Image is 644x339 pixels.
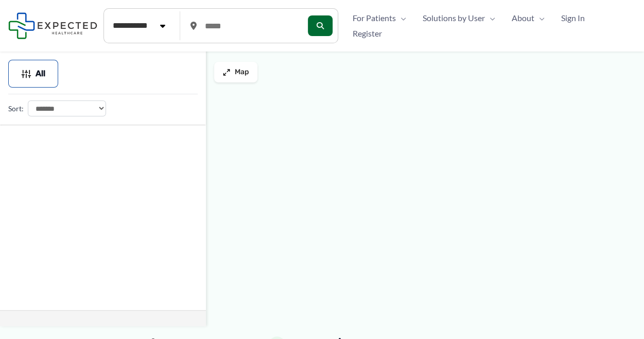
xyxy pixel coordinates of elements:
img: Maximize [222,68,231,76]
span: All [36,70,45,77]
a: Solutions by UserMenu Toggle [414,10,503,26]
label: Sort: [8,102,24,115]
span: Register [353,26,382,41]
span: About [512,10,534,26]
a: Register [344,26,390,41]
span: Menu Toggle [396,10,406,26]
a: AboutMenu Toggle [503,10,553,26]
img: Expected Healthcare Logo - side, dark font, small [8,12,97,39]
span: Menu Toggle [485,10,495,26]
span: Sign In [561,10,585,26]
span: Menu Toggle [534,10,545,26]
a: For PatientsMenu Toggle [344,10,414,26]
img: Filter [21,69,31,79]
button: Map [214,62,257,82]
span: Map [235,68,249,77]
a: Sign In [553,10,593,26]
span: Solutions by User [423,10,485,26]
button: All [8,60,58,88]
span: For Patients [353,10,396,26]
